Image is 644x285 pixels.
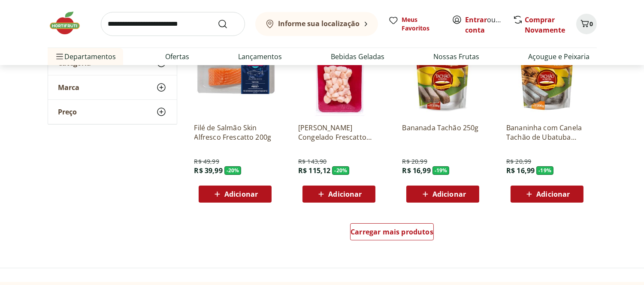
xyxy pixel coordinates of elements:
[194,157,219,166] span: R$ 49,99
[238,51,282,62] a: Lançamentos
[331,51,384,62] a: Bebidas Geladas
[402,157,427,166] span: R$ 20,99
[590,20,593,28] span: 0
[432,191,466,198] span: Adicionar
[218,19,238,29] button: Submit Search
[506,166,535,175] span: R$ 16,99
[298,157,327,166] span: R$ 143,90
[506,35,588,116] img: Bananinha com Canela Tachão de Ubatuba 200g
[332,166,349,175] span: - 20 %
[328,191,362,198] span: Adicionar
[466,15,504,35] span: ou
[402,166,430,175] span: R$ 16,99
[506,123,588,142] a: Bananinha com Canela Tachão de Ubatuba 200g
[433,51,479,62] a: Nossas Frutas
[525,15,565,35] a: Comprar Novamente
[298,35,380,116] img: Vieira Canadense Congelado Frescatto 200g
[402,123,484,142] a: Bananada Tachão 250g
[302,186,375,203] button: Adicionar
[350,223,434,244] a: Carregar mais produtos
[199,186,272,203] button: Adicionar
[576,14,597,34] button: Carrinho
[194,123,276,142] a: Filé de Salmão Skin Alfresco Frescatto 200g
[194,166,223,175] span: R$ 39,99
[536,166,553,175] span: - 19 %
[406,186,479,203] button: Adicionar
[101,12,245,36] input: search
[432,166,450,175] span: - 19 %
[58,83,80,91] span: Marca
[506,157,531,166] span: R$ 20,99
[351,228,433,235] span: Carregar mais produtos
[255,12,378,36] button: Informe sua localização
[278,19,360,28] b: Informe sua localização
[48,10,91,36] img: Hortifruti
[402,35,484,116] img: Bananada Tachão 250g
[194,35,276,116] img: Filé de Salmão Skin Alfresco Frescatto 200g
[54,46,116,67] span: Departamentos
[224,191,258,198] span: Adicionar
[528,51,590,62] a: Açougue e Peixaria
[48,99,177,123] button: Preço
[224,166,242,175] span: - 20 %
[298,166,330,175] span: R$ 115,12
[511,186,584,203] button: Adicionar
[536,191,570,198] span: Adicionar
[48,75,177,99] button: Marca
[466,15,487,24] a: Entrar
[165,51,189,62] a: Ofertas
[388,15,441,33] a: Meus Favoritos
[402,15,441,33] span: Meus Favoritos
[298,123,380,142] a: [PERSON_NAME] Congelado Frescatto 200g
[54,46,65,67] button: Menu
[466,15,513,35] a: Criar conta
[58,107,77,116] span: Preço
